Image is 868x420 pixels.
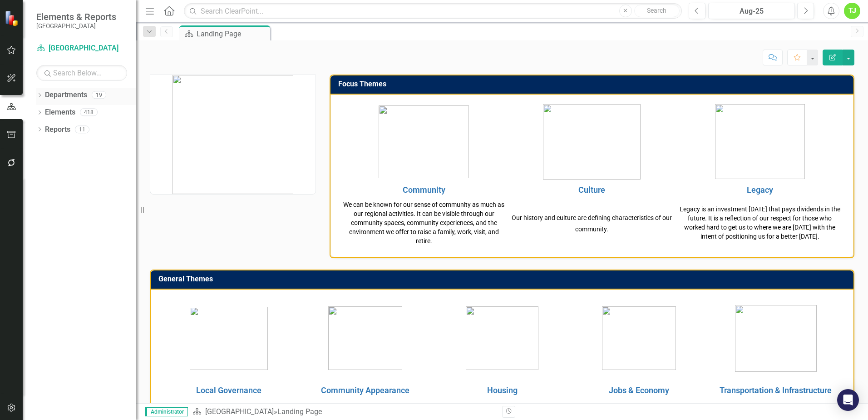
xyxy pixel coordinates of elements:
a: Transportation & Infrastructure [720,385,832,395]
a: Housing [487,385,518,395]
a: [GEOGRAPHIC_DATA] [205,407,274,416]
div: 11 [75,125,89,133]
a: Community [403,185,445,195]
div: Open Intercom Messenger [837,389,859,411]
div: Landing Page [277,407,322,416]
span: Search [647,7,666,14]
button: Aug-25 [708,3,795,19]
a: [GEOGRAPHIC_DATA] [36,43,127,54]
input: Search ClearPoint... [184,3,682,19]
a: Elements [45,107,75,118]
div: Aug-25 [711,6,792,17]
div: Landing Page [197,28,268,40]
h3: Focus Themes [338,80,849,88]
a: Jobs & Economy [609,385,669,395]
small: [GEOGRAPHIC_DATA] [36,22,116,30]
img: ClearPoint Strategy [5,10,20,26]
a: Culture [578,185,605,195]
div: » [192,407,495,417]
button: TJ [844,3,860,19]
button: Search [634,5,680,17]
a: Community Appearance [321,385,409,395]
span: Elements & Reports [36,11,116,22]
a: Local Governance [196,385,261,395]
a: Departments [45,90,87,100]
span: We can be known for our sense of community as much as our regional activities. It can be visible ... [343,201,504,245]
h3: General Themes [158,275,849,283]
a: Reports [45,125,70,135]
input: Search Below... [36,65,127,81]
div: 418 [80,109,98,116]
span: Legacy is an investment [DATE] that pays dividends in the future. It is a reflection of our respe... [680,205,840,240]
div: 19 [92,91,106,99]
a: Legacy [747,185,773,195]
span: Our history and culture are defining characteristics of our community. [512,214,672,233]
span: Administrator [145,407,188,416]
